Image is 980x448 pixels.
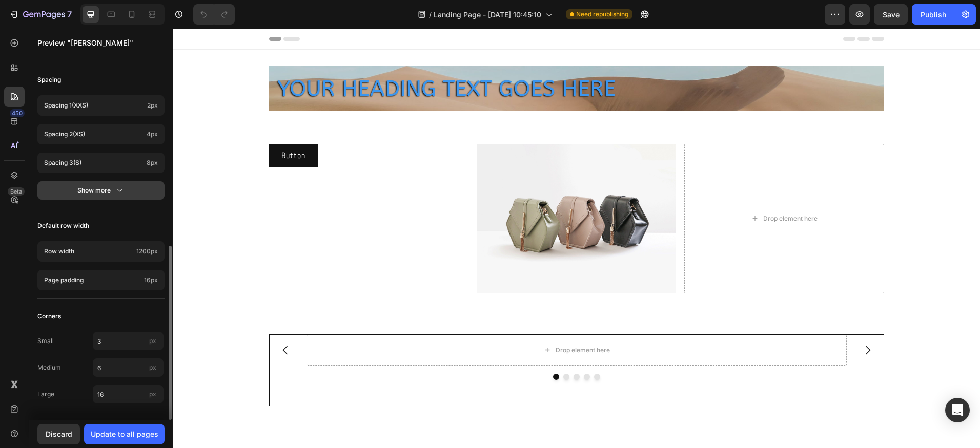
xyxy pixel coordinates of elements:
span: Landing Page - [DATE] 10:45:10 [434,9,541,20]
span: Save [883,10,900,19]
p: Preview "[PERSON_NAME]" [37,37,165,48]
button: Update to all pages [84,424,165,444]
span: (s) [73,159,81,166]
button: Dot [411,345,417,351]
span: px [149,364,156,371]
div: Beta [8,187,25,196]
p: Page padding [44,275,140,285]
p: Spacing 3 [44,158,142,167]
div: Drop element here [383,317,437,326]
button: Carousel Next Arrow [681,307,709,336]
div: Open Intercom Messenger [945,398,970,422]
p: Row width [44,247,132,256]
span: Corners [37,310,61,323]
p: Spacing 1 [44,101,143,110]
iframe: Design area [173,29,980,448]
p: Spacing 2 [44,130,142,139]
span: (xxs) [72,101,88,109]
img: image_demo.jpg [304,115,503,265]
div: Undo/Redo [193,4,235,25]
span: 8px [147,158,158,167]
div: Update to all pages [91,429,158,439]
button: Dot [401,345,407,351]
input: px [93,332,164,350]
button: Publish [912,4,955,25]
span: Small [37,336,93,346]
span: Default row width [37,220,89,232]
button: Dot [380,345,386,351]
span: 2px [147,101,158,110]
div: Publish [921,9,946,20]
button: Save [874,4,908,25]
span: Medium [37,363,93,372]
input: px [93,385,164,403]
div: Drop element here [590,186,645,194]
span: Need republishing [576,10,628,19]
span: px [149,390,156,398]
span: 16px [144,275,158,285]
button: 7 [4,4,76,25]
span: Spacing [37,74,61,86]
p: 7 [67,8,72,20]
span: px [149,337,156,345]
input: px [93,358,164,377]
button: Dot [421,345,427,351]
button: Dot [391,345,397,351]
button: Show more [37,181,165,200]
button: Carousel Back Arrow [98,307,127,336]
div: Show more [77,185,125,196]
span: / [429,9,432,20]
span: 4px [147,130,158,139]
span: 1200px [136,247,158,256]
span: (xs) [73,130,85,138]
button: Discard [37,424,80,444]
div: Discard [46,429,72,439]
div: 450 [10,109,25,117]
span: Large [37,390,93,399]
